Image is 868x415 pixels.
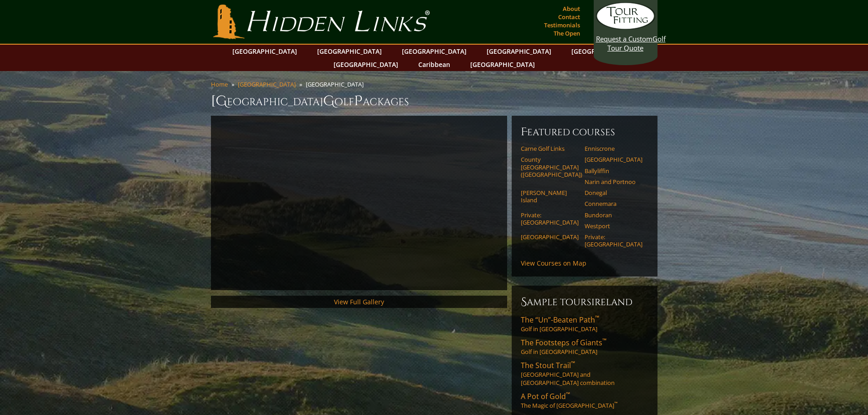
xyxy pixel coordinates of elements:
[521,391,570,401] span: A Pot of Gold
[482,45,556,58] a: [GEOGRAPHIC_DATA]
[521,233,579,241] a: [GEOGRAPHIC_DATA]
[585,156,642,163] a: [GEOGRAPHIC_DATA]
[414,58,455,71] a: Caribbean
[397,45,471,58] a: [GEOGRAPHIC_DATA]
[521,360,575,370] span: The Stout Trail
[614,401,617,407] sup: ™
[571,359,575,367] sup: ™
[560,2,582,15] a: About
[521,338,606,348] span: The Footsteps of Giants
[566,390,570,398] sup: ™
[521,145,579,152] a: Carne Golf Links
[354,92,363,110] span: P
[602,337,606,344] sup: ™
[521,315,648,333] a: The “Un”-Beaten Path™Golf in [GEOGRAPHIC_DATA]
[521,391,648,410] a: A Pot of Gold™The Magic of [GEOGRAPHIC_DATA]™
[521,189,579,204] a: [PERSON_NAME] Island
[585,145,642,152] a: Enniscrone
[211,80,228,88] a: Home
[306,80,367,88] li: [GEOGRAPHIC_DATA]
[596,34,652,43] span: Request a Custom
[556,10,582,23] a: Contact
[228,45,302,58] a: [GEOGRAPHIC_DATA]
[567,45,641,58] a: [GEOGRAPHIC_DATA]
[585,222,642,230] a: Westport
[334,297,384,306] a: View Full Gallery
[585,211,642,219] a: Bundoran
[323,92,334,110] span: G
[585,233,642,248] a: Private: [GEOGRAPHIC_DATA]
[551,27,582,40] a: The Open
[521,125,648,139] h6: Featured Courses
[521,295,648,309] h6: Sample ToursIreland
[596,2,655,52] a: Request a CustomGolf Tour Quote
[211,92,657,110] h1: [GEOGRAPHIC_DATA] olf ackages
[585,189,642,196] a: Donegal
[521,315,599,325] span: The “Un”-Beaten Path
[595,314,599,322] sup: ™
[542,19,582,31] a: Testimonials
[585,200,642,207] a: Connemara
[521,259,586,267] a: View Courses on Map
[220,125,498,281] iframe: Sir-Nick-on-Northwest-Ireland
[466,58,539,71] a: [GEOGRAPHIC_DATA]
[585,178,642,185] a: Narin and Portnoo
[521,338,648,356] a: The Footsteps of Giants™Golf in [GEOGRAPHIC_DATA]
[585,167,642,174] a: Ballyliffin
[521,156,579,178] a: County [GEOGRAPHIC_DATA] ([GEOGRAPHIC_DATA])
[313,45,386,58] a: [GEOGRAPHIC_DATA]
[329,58,403,71] a: [GEOGRAPHIC_DATA]
[521,211,579,226] a: Private: [GEOGRAPHIC_DATA]
[238,80,296,88] a: [GEOGRAPHIC_DATA]
[521,360,648,387] a: The Stout Trail™[GEOGRAPHIC_DATA] and [GEOGRAPHIC_DATA] combination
